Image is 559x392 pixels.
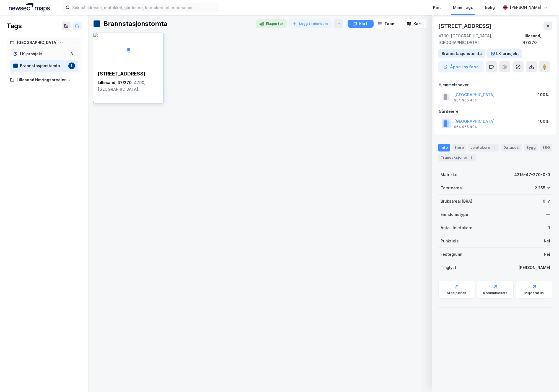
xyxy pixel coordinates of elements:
div: 1 [548,224,550,231]
div: — [546,211,550,218]
div: Bolig [485,4,495,11]
div: Tags [7,22,22,30]
div: 964 965 404 [454,98,477,103]
button: Åpne i ny fane [438,61,484,72]
div: Mine Tags [453,4,473,11]
div: Festegrunn [441,251,462,258]
div: [GEOGRAPHIC_DATA] [17,39,58,46]
div: Nei [544,251,550,258]
img: logo.a4113a55bc3d86da70a041830d287a7e.svg [9,3,50,12]
div: 100% [538,118,549,125]
button: Legg til eiendom [289,19,332,28]
button: Eksporter [256,19,287,28]
div: Kort [359,20,367,27]
div: Kommunekart [483,291,507,295]
div: Tabell [384,20,397,27]
div: Antall leietakere [441,224,472,231]
div: Leietakere [468,144,499,151]
div: Datasett [501,144,522,151]
a: LK-prosjekt3 [10,48,78,60]
div: Tomteareal [441,185,463,191]
div: Gårdeiere [439,108,552,115]
div: Nei [544,238,550,244]
div: Tinglyst [441,264,456,271]
div: Brannstasjonstomta [442,50,482,57]
div: Eiere [452,144,466,151]
div: 2 255 ㎡ [535,185,550,191]
div: Info [438,144,450,151]
div: Punktleie [441,238,459,244]
iframe: Chat Widget [531,365,559,392]
div: Arealplaner [447,291,466,295]
span: 4790, [GEOGRAPHIC_DATA] [98,80,145,92]
div: Miljøstatus [524,291,544,295]
div: Eiendomstype [441,211,468,218]
div: 3 [68,51,75,57]
div: Kart [433,4,441,11]
div: Bruksareal (BRA) [441,198,472,205]
div: 4215-47-270-0-0 [514,171,550,178]
div: Lillesand, 47/270 [522,33,552,46]
a: Brannstasjonstomta1 [10,60,78,72]
div: Brannstasjonstomta [103,19,167,28]
input: Søk på adresse, matrikkel, gårdeiere, leietakere eller personer [70,3,218,12]
div: ESG [540,144,552,151]
div: 964 965 404 [454,125,477,129]
div: Hjemmelshaver [439,82,552,88]
div: 100% [538,92,549,98]
div: 1 [491,145,497,150]
div: 1 [469,155,474,160]
img: 256x120 [93,33,98,37]
div: Kontrollprogram for chat [531,365,559,392]
div: Bygg [524,144,538,151]
div: [PERSON_NAME] [518,264,550,271]
div: Matrikkel [441,171,459,178]
div: Transaksjoner [438,154,476,161]
div: [STREET_ADDRESS] [438,22,493,30]
div: 4790, [GEOGRAPHIC_DATA], [GEOGRAPHIC_DATA] [438,33,522,46]
div: [STREET_ADDRESS] [98,70,159,77]
div: Kart [413,20,422,27]
div: Lillesand, 47/270 [98,79,159,93]
div: 0 ㎡ [543,198,550,205]
div: [PERSON_NAME] [510,4,541,11]
div: Lillesand Næringsarealer [17,77,66,83]
div: 1 [68,62,75,69]
div: LK-prosjekt [496,50,519,57]
div: LK-prosjekt [20,51,66,58]
div: Brannstasjonstomta [20,62,66,69]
